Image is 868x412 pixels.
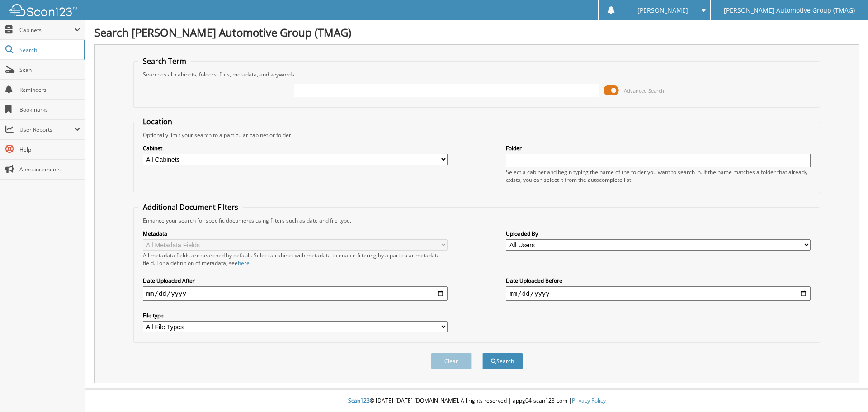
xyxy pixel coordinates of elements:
span: [PERSON_NAME] [637,8,688,13]
legend: Additional Document Filters [138,202,243,212]
span: Bookmarks [19,106,80,114]
span: Help [19,146,80,153]
span: Reminders [19,86,80,94]
h1: Search [PERSON_NAME] Automotive Group (TMAG) [94,25,859,40]
div: Optionally limit your search to a particular cabinet or folder [138,131,816,139]
button: Search [482,353,523,369]
a: here [238,259,250,267]
span: [PERSON_NAME] Automotive Group (TMAG) [724,8,855,13]
div: Searches all cabinets, folders, files, metadata, and keywords [138,71,816,78]
a: Privacy Policy [572,397,606,404]
label: Date Uploaded After [143,277,448,284]
span: Advanced Search [624,87,664,94]
label: Uploaded By [506,230,811,237]
legend: Location [138,117,177,127]
div: Select a cabinet and begin typing the name of the folder you want to search in. If the name match... [506,168,811,184]
span: Announcements [19,166,80,173]
span: User Reports [19,126,74,133]
span: Scan123 [348,397,370,404]
input: start [143,286,448,301]
button: Clear [431,353,472,369]
label: Date Uploaded Before [506,277,811,284]
span: Cabinets [19,26,74,34]
div: Enhance your search for specific documents using filters such as date and file type. [138,217,816,224]
legend: Search Term [138,56,191,66]
input: end [506,286,811,301]
div: © [DATE]-[DATE] [DOMAIN_NAME]. All rights reserved | appg04-scan123-com | [85,390,868,412]
label: File type [143,312,448,319]
img: scan123-logo-white.svg [9,4,77,16]
label: Folder [506,144,811,152]
div: All metadata fields are searched by default. Select a cabinet with metadata to enable filtering b... [143,251,448,267]
span: Search [19,46,79,54]
span: Scan [19,66,80,74]
label: Metadata [143,230,448,237]
label: Cabinet [143,144,448,152]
